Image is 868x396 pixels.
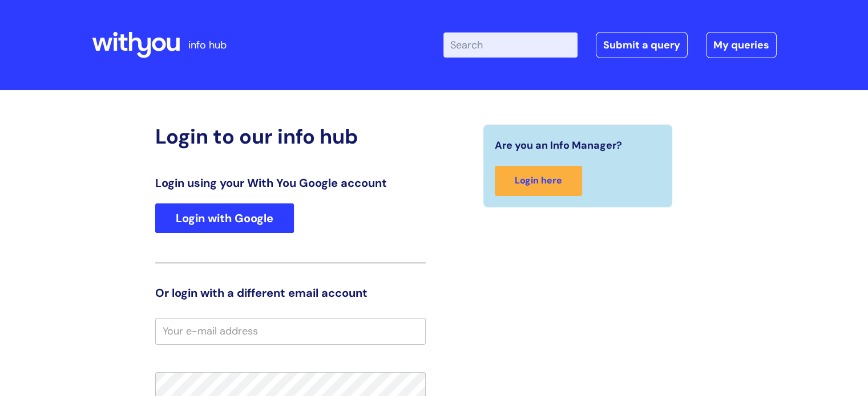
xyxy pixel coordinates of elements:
[155,124,426,149] h2: Login to our info hub
[155,286,426,300] h3: Or login with a different email account
[495,166,582,196] a: Login here
[155,176,426,190] h3: Login using your With You Google account
[188,36,227,54] p: info hub
[596,32,688,58] a: Submit a query
[155,318,426,344] input: Your e-mail address
[155,203,294,233] a: Login with Google
[443,32,578,58] input: Search
[706,32,777,58] a: My queries
[495,136,622,154] span: Are you an Info Manager?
